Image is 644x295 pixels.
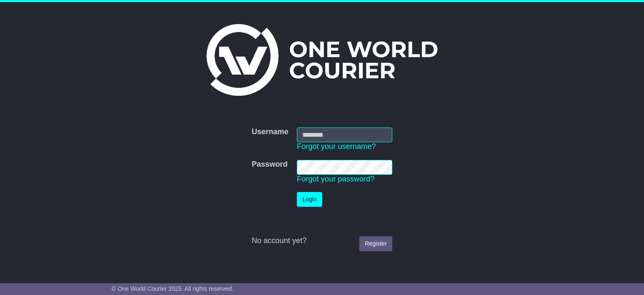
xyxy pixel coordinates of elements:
[297,175,375,183] a: Forgot your password?
[111,285,234,292] span: © One World Courier 2025. All rights reserved.
[359,236,392,251] a: Register
[252,236,392,246] div: No account yet?
[252,160,288,169] label: Password
[252,127,288,137] label: Username
[297,192,322,207] button: Login
[297,142,376,151] a: Forgot your username?
[207,24,437,96] img: One World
